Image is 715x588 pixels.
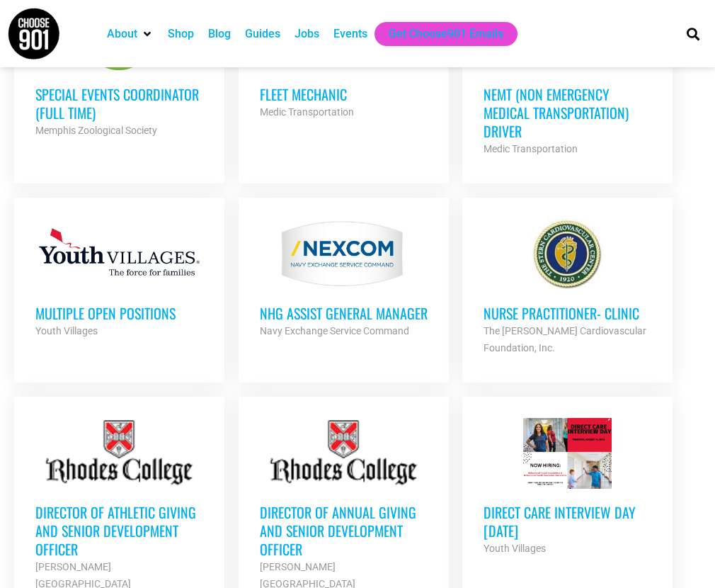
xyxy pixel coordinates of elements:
[260,304,428,322] h3: NHG ASSIST GENERAL MANAGER
[208,26,231,43] a: Blog
[294,26,319,43] a: Jobs
[333,26,367,43] a: Events
[14,198,224,361] a: Multiple Open Positions Youth Villages
[484,325,646,354] strong: The [PERSON_NAME] Cardiovascular Foundation, Inc.
[35,304,203,322] h3: Multiple Open Positions
[107,26,137,43] a: About
[35,325,98,337] strong: Youth Villages
[239,198,449,361] a: NHG ASSIST GENERAL MANAGER Navy Exchange Service Command
[484,143,578,154] strong: Medic Transportation
[245,26,280,43] a: Guides
[100,22,667,46] nav: Main nav
[462,198,673,378] a: Nurse Practitioner- Clinic The [PERSON_NAME] Cardiovascular Foundation, Inc.
[484,503,651,540] h3: Direct Care Interview Day [DATE]
[260,106,354,118] strong: Medic Transportation
[484,304,651,322] h3: Nurse Practitioner- Clinic
[389,26,503,43] a: Get Choose901 Emails
[484,85,651,140] h3: NEMT (Non Emergency Medical Transportation) Driver
[462,397,673,578] a: Direct Care Interview Day [DATE] Youth Villages
[260,325,409,337] strong: Navy Exchange Service Command
[260,503,428,558] h3: Director of Annual Giving and Senior Development Officer
[682,22,705,45] div: Search
[260,85,428,103] h3: Fleet Mechanic
[100,22,161,46] div: About
[35,85,203,122] h3: Special Events Coordinator (Full Time)
[168,26,194,43] a: Shop
[484,543,546,554] strong: Youth Villages
[35,125,157,136] strong: Memphis Zoological Society
[35,503,203,558] h3: Director of Athletic Giving and Senior Development Officer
